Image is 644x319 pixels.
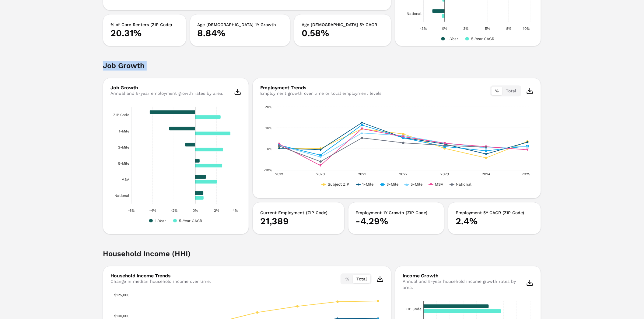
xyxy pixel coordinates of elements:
svg: Interactive chart [110,104,241,225]
text: 3-Mile [118,145,129,149]
div: Annual and 5-year household income growth rates by area. [403,278,526,290]
path: National, -0.0144. 1-Year. [432,9,445,13]
path: ZIP Code, -0.0429. 1-Year. [150,110,195,114]
path: 2021, 0.1244. 1-Mile. [361,121,363,124]
path: 2023, 0.0163. National. [444,144,446,146]
text: 2022 [399,172,408,176]
text: -6% [128,208,135,213]
path: 2023, 111,263.61. Subject ZIP. [296,305,299,307]
path: 2021, 0.0954. MSA. [361,128,363,130]
h3: Age [DEMOGRAPHIC_DATA] 1Y Growth [198,22,283,28]
path: 2021, 0.1133. 3-Mile. [361,124,363,126]
text: $125,000 [114,293,129,297]
path: 2024, 116,738.06. Subject ZIP. [337,300,339,303]
text: 2019 [275,172,283,176]
h2: Job Growth [103,61,541,78]
path: 2025, 0.0121. 5-Mile. [527,145,529,147]
path: 1-Mile, 0.033068. 5-Year CAGR. [195,132,231,135]
text: -4% [149,208,156,213]
text: 2025 [522,172,530,176]
text: ZIP Code [113,113,129,117]
path: 5-Mile, 0.025261. 5-Year CAGR. [195,164,222,168]
div: Annual and 5-year employment growth rates by area. [110,90,223,96]
p: -4.29% [356,216,437,227]
path: 2022, 103,941. Subject ZIP. [256,311,259,314]
path: 2025, -0.0046. MSA. [527,149,529,151]
text: 2023 [440,172,449,176]
text: 2021 [358,172,366,176]
div: Job Growth [110,85,223,90]
p: 2.4% [456,216,534,227]
button: Show 5-Mile [405,182,423,187]
h3: Age [DEMOGRAPHIC_DATA] 5Y CAGR [302,22,384,28]
button: Total [353,275,370,283]
path: National, 0.008019. 5-Year CAGR. [195,196,204,200]
text: ZIP Code [405,307,422,311]
button: Show 1-Mile [356,182,374,187]
path: 2020, -0.004. 1-Mile. [320,148,322,151]
h2: Household Income (HHI) [103,249,541,266]
h3: Employment 5Y CAGR (ZIP Code) [456,210,534,216]
text: -2% [170,208,177,213]
text: 10% [523,26,530,31]
text: 20% [265,105,272,109]
div: Chart. Highcharts interactive chart. [260,104,534,189]
div: Household Income Trends [110,273,211,278]
path: 2024, -0.0429. Subject ZIP. [485,156,488,159]
text: MSA [121,177,129,182]
button: Show 3-Mile [380,182,399,187]
button: % [492,87,502,95]
button: Total [502,87,520,95]
h3: % of Core Renters (ZIP Code) [110,22,179,28]
button: Show MSA [429,182,443,187]
button: % [342,275,353,283]
path: 2020, -0.0605. National. [320,160,322,163]
path: 2024, -0.0244. 1-Mile. [485,153,488,155]
path: 5-Mile, 0.0042. 1-Year. [195,159,200,163]
path: 2019, 0.0136. National. [278,145,281,147]
path: 1-Mile, -0.0244. 1-Year. [169,127,195,131]
text: 4% [233,208,238,213]
text: 8% [506,26,511,31]
text: 5% [485,26,490,31]
p: 0.58% [302,28,384,39]
text: 5-Mile [118,161,129,166]
path: National, -0.003613. 5-Year CAGR. [442,14,445,18]
text: 0% [267,147,272,151]
div: Employment Trends [260,85,383,90]
path: 2025, 117,528.99. Subject ZIP. [377,300,380,302]
svg: Interactive chart [260,104,533,189]
path: ZIP Code, 0.058545. 5-Year CAGR. [424,309,502,313]
text: $100,000 [114,314,129,318]
text: -10% [264,168,272,172]
div: Chart. Highcharts interactive chart. [110,104,241,225]
path: MSA, 0.0103. 1-Year. [195,175,206,179]
text: National [407,12,422,16]
button: Show 1-Year [149,218,166,223]
p: 21,389 [260,216,337,227]
path: ZIP Code, 0.024028. 5-Year CAGR. [195,115,221,119]
div: Change in median household income over time. [110,278,211,284]
path: MSA, 0.020423. 5-Year CAGR. [195,180,217,184]
text: -3% [420,26,427,31]
path: National, 0.0077. 1-Year. [195,191,204,195]
path: 2022, 0.0285. National. [402,142,405,144]
text: 2% [214,208,219,213]
p: 20.31% [110,28,179,39]
path: 3-Mile, 0.026141. 5-Year CAGR. [195,148,223,152]
path: 2025, 0.0315. 1-Mile. [527,141,529,143]
path: 2022, 0.0578. MSA. [402,135,405,138]
path: 2024, 0.0077. National. [485,146,488,148]
button: Show 5-Year CAGR [173,218,203,223]
text: 3% [464,26,469,31]
button: Show National [450,182,472,187]
button: Show Subject ZIP [322,182,350,187]
path: 3-Mile, -0.0095. 1-Year. [185,143,195,147]
path: 2020, -0.0793. MSA. [320,164,322,167]
text: 10% [265,126,272,130]
path: 2020, -0.0388. 5-Mile. [320,156,322,158]
g: 1-Year, bar series 1 of 2 with 6 bars. [150,110,206,195]
div: Employment growth over time or total employment levels. [260,90,383,96]
path: ZIP Code, 0.0492. 1-Year. [424,304,489,308]
div: Income Growth [403,273,526,278]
